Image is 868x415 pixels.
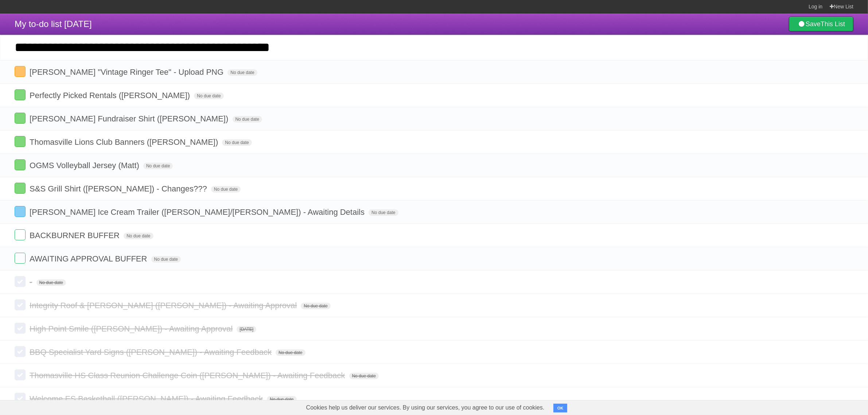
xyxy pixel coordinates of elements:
[151,256,181,263] span: No due date
[30,324,234,333] span: High Point Smile ([PERSON_NAME]) - Awaiting Approval
[124,233,153,239] span: No due date
[15,159,26,170] label: Done
[237,326,256,333] span: [DATE]
[789,17,853,31] a: SaveThis List
[143,163,173,169] span: No due date
[222,139,252,146] span: No due date
[299,400,552,415] span: Cookies help us deliver our services. By using our services, you agree to our use of cookies.
[301,303,330,309] span: No due date
[30,278,34,287] span: -
[15,253,26,264] label: Done
[30,394,265,403] span: Welcome ES Basketball ([PERSON_NAME]) - Awaiting Feedback
[15,276,26,287] label: Done
[227,69,257,76] span: No due date
[15,66,26,77] label: Done
[15,89,26,100] label: Done
[369,209,398,216] span: No due date
[30,231,121,240] span: BACKBURNER BUFFER
[30,161,141,170] span: OGMS Volleyball Jersey (Matt)
[15,346,26,357] label: Done
[36,279,66,286] span: No due date
[30,184,209,193] span: S&S Grill Shirt ([PERSON_NAME]) - Changes???
[30,348,273,357] span: BBQ Specialist Yard Signs ([PERSON_NAME]) - Awaiting Feedback
[15,19,92,29] span: My to-do list [DATE]
[30,137,220,147] span: Thomasville Lions Club Banners ([PERSON_NAME])
[267,396,296,403] span: No due date
[30,371,347,380] span: Thomasville HS Class Reunion Challenge Coin ([PERSON_NAME]) - Awaiting Feedback
[15,393,26,404] label: Done
[233,116,262,123] span: No due date
[15,229,26,240] label: Done
[553,404,568,412] button: OK
[15,369,26,380] label: Done
[211,186,241,193] span: No due date
[30,207,366,217] span: [PERSON_NAME] Ice Cream Trailer ([PERSON_NAME]/[PERSON_NAME]) - Awaiting Details
[30,254,149,263] span: AWAITING APPROVAL BUFFER
[30,301,299,310] span: Integrity Roof & [PERSON_NAME] ([PERSON_NAME]) - Awaiting Approval
[194,93,223,99] span: No due date
[15,299,26,310] label: Done
[15,206,26,217] label: Done
[30,91,192,100] span: Perfectly Picked Rentals ([PERSON_NAME])
[30,67,225,77] span: [PERSON_NAME] "Vintage Ringer Tee" - Upload PNG
[349,373,379,379] span: No due date
[30,114,230,123] span: [PERSON_NAME] Fundraiser Shirt ([PERSON_NAME])
[276,349,305,356] span: No due date
[15,113,26,124] label: Done
[821,20,845,28] b: This List
[15,323,26,334] label: Done
[15,183,26,194] label: Done
[15,136,26,147] label: Done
